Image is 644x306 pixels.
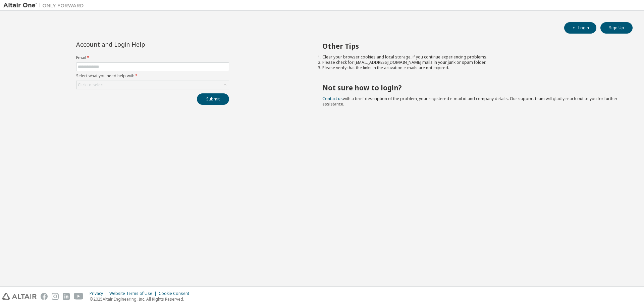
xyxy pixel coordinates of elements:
button: Submit [197,93,229,105]
button: Sign Up [600,22,633,34]
p: © 2025 Altair Engineering, Inc. All Rights Reserved. [90,296,193,302]
li: Clear your browser cookies and local storage, if you continue experiencing problems. [322,54,621,60]
div: Click to select [78,82,104,88]
div: Cookie Consent [159,291,193,296]
div: Click to select [76,81,229,89]
div: Website Terms of Use [109,291,159,296]
img: instagram.svg [52,293,59,300]
span: with a brief description of the problem, your registered e-mail id and company details. Our suppo... [322,96,618,107]
h2: Not sure how to login? [322,83,621,92]
label: Select what you need help with [76,73,229,79]
img: Altair One [3,2,87,9]
img: linkedin.svg [63,293,70,300]
div: Privacy [90,291,109,296]
h2: Other Tips [322,42,621,50]
div: Account and Login Help [76,42,199,47]
img: youtube.svg [74,293,84,300]
a: Contact us [322,96,343,101]
img: altair_logo.svg [2,293,37,300]
label: Email [76,55,229,60]
button: Login [564,22,596,34]
li: Please verify that the links in the activation e-mails are not expired. [322,65,621,71]
li: Please check for [EMAIL_ADDRESS][DOMAIN_NAME] mails in your junk or spam folder. [322,60,621,65]
img: facebook.svg [41,293,48,300]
